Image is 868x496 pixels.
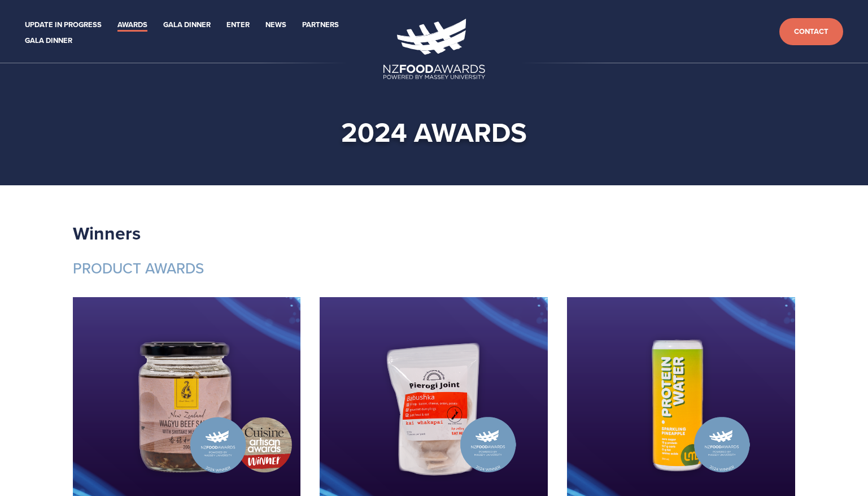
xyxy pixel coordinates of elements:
a: Gala Dinner [25,34,72,47]
a: Contact [779,18,843,46]
a: Gala Dinner [163,19,211,32]
a: Enter [226,19,250,32]
a: News [265,19,286,32]
a: Partners [302,19,339,32]
a: Awards [117,19,147,32]
strong: Winners [73,220,141,246]
h1: 2024 Awards [91,115,778,149]
a: Update in Progress [25,19,102,32]
h3: PRODUCT AWARDS [73,259,796,278]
